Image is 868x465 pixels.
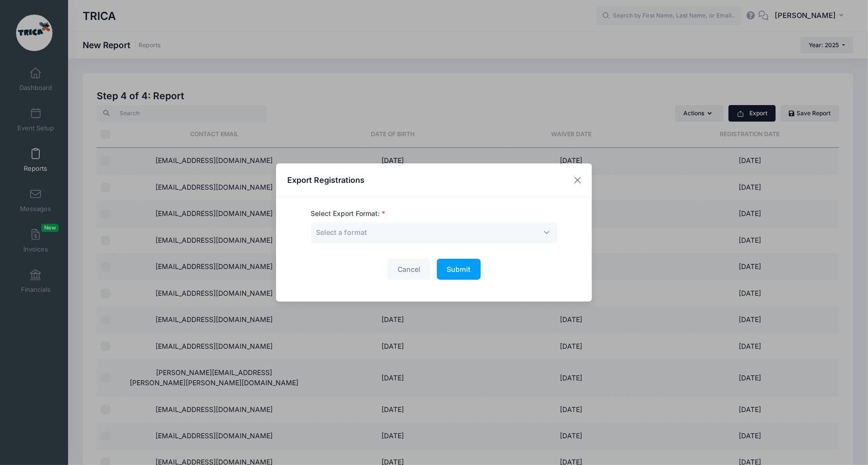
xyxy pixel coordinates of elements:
button: Submit [437,259,481,280]
span: Select a format [316,228,367,236]
span: Select a format [311,222,557,243]
button: Cancel [387,259,430,280]
h4: Export Registrations [287,174,365,186]
label: Select Export Format: [311,209,385,219]
span: Select a format [316,227,367,237]
span: Submit [447,265,470,273]
button: Close [569,172,587,189]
